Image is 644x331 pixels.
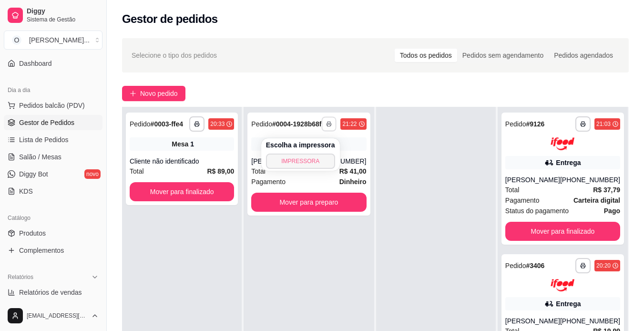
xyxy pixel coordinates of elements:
[19,169,48,179] span: Diggy Bot
[122,11,218,27] h2: Gestor de pedidos
[251,176,286,187] span: Pagamento
[19,101,85,110] span: Pedidos balcão (PDV)
[19,288,82,297] span: Relatórios de vendas
[27,312,87,320] span: [EMAIL_ADDRESS][DOMAIN_NAME]
[339,167,367,175] strong: R$ 41,00
[4,31,102,50] button: Select a team
[27,7,99,16] span: Diggy
[395,49,457,62] div: Todos os pedidos
[19,135,69,145] span: Lista de Pedidos
[19,228,46,238] span: Produtos
[12,35,21,45] span: O
[130,90,136,97] span: plus
[4,83,102,98] div: Dia a dia
[19,246,64,255] span: Complementos
[339,178,367,186] strong: Dinheiro
[19,152,61,162] span: Salão / Mesas
[251,193,366,212] button: Mover para preparo
[266,140,335,150] h4: Escolha a impressora
[29,35,90,45] div: [PERSON_NAME] ...
[210,120,225,128] div: 20:33
[272,120,322,128] strong: # 0004-1928b68f
[27,16,99,23] span: Sistema de Gestão
[251,156,306,166] div: [PERSON_NAME]
[251,120,272,128] span: Pedido
[251,166,266,176] span: Total
[130,182,234,201] button: Mover para finalizado
[207,167,235,175] strong: R$ 89,00
[130,120,151,128] span: Pedido
[8,273,33,281] span: Relatórios
[190,139,194,149] div: 1
[172,139,188,149] span: Mesa
[342,120,357,128] div: 21:22
[140,88,178,99] span: Novo pedido
[19,118,74,127] span: Gestor de Pedidos
[4,210,102,226] div: Catálogo
[151,120,184,128] strong: # 0003-ffe4
[130,166,144,176] span: Total
[130,156,234,166] div: Cliente não identificado
[19,186,33,196] span: KDS
[19,59,52,68] span: Dashboard
[266,154,335,169] button: IMPRESSORA
[132,50,217,61] span: Selecione o tipo dos pedidos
